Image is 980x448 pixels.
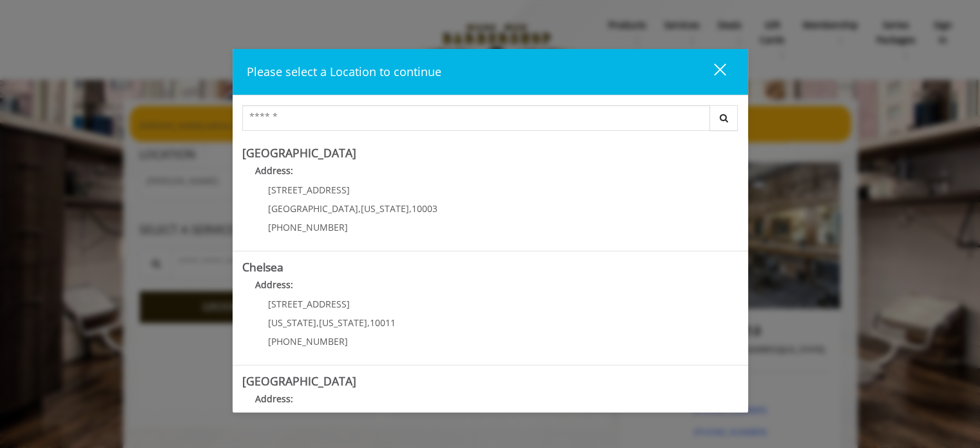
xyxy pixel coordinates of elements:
[409,202,412,215] span: ,
[255,278,293,291] b: Address:
[268,298,350,310] span: [STREET_ADDRESS]
[242,259,283,275] b: Chelsea
[268,202,358,215] span: [GEOGRAPHIC_DATA]
[242,105,738,137] div: Center Select
[268,335,348,347] span: [PHONE_NUMBER]
[699,63,725,82] div: close dialog
[319,317,367,329] span: [US_STATE]
[370,317,396,329] span: 10011
[268,317,316,329] span: [US_STATE]
[255,164,293,177] b: Address:
[358,202,361,215] span: ,
[316,317,319,329] span: ,
[242,105,710,131] input: Search Center
[361,202,409,215] span: [US_STATE]
[247,64,441,79] span: Please select a Location to continue
[367,317,370,329] span: ,
[268,221,348,233] span: [PHONE_NUMBER]
[255,393,293,405] b: Address:
[716,113,731,122] i: Search button
[690,59,734,85] button: close dialog
[242,145,356,161] b: [GEOGRAPHIC_DATA]
[268,184,350,196] span: [STREET_ADDRESS]
[242,373,356,389] b: [GEOGRAPHIC_DATA]
[412,202,437,215] span: 10003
